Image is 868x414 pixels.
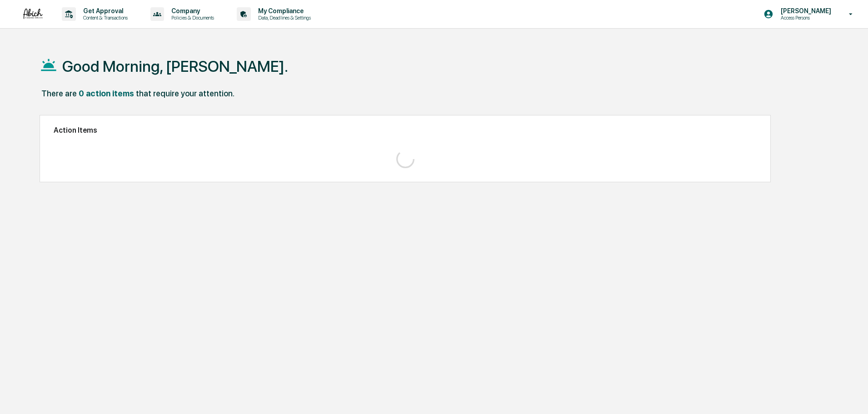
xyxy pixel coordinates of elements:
[41,89,77,98] div: There are
[164,7,219,15] p: Company
[76,15,132,21] p: Content & Transactions
[773,15,836,21] p: Access Persons
[62,57,288,75] h1: Good Morning, [PERSON_NAME].
[164,15,219,21] p: Policies & Documents
[54,126,757,135] h2: Action Items
[76,7,132,15] p: Get Approval
[251,15,315,21] p: Data, Deadlines & Settings
[251,7,315,15] p: My Compliance
[79,89,134,98] div: 0 action items
[22,8,44,20] img: logo
[136,89,234,98] div: that require your attention.
[773,7,836,15] p: [PERSON_NAME]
